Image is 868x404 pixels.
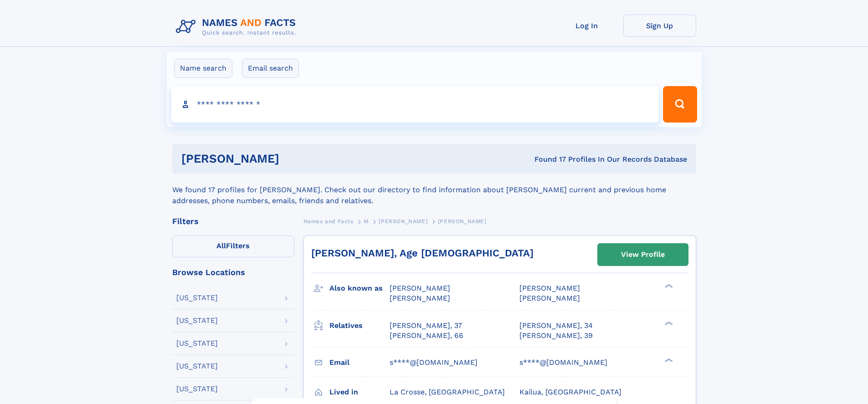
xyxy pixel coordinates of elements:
span: M [364,218,369,225]
div: [US_STATE] [176,317,218,324]
h1: [PERSON_NAME] [181,153,407,164]
a: Sign Up [623,15,696,37]
h3: Lived in [329,384,390,400]
span: [PERSON_NAME] [519,284,580,292]
button: Search Button [663,86,697,123]
span: [PERSON_NAME] [379,218,427,225]
span: [PERSON_NAME] [438,218,487,225]
a: [PERSON_NAME], 66 [390,331,463,341]
a: Log In [550,15,623,37]
a: M [364,215,369,227]
a: [PERSON_NAME], Age [DEMOGRAPHIC_DATA] [311,247,534,259]
div: View Profile [621,244,665,265]
a: [PERSON_NAME], 37 [390,321,462,331]
input: search input [171,86,659,123]
div: We found 17 profiles for [PERSON_NAME]. Check out our directory to find information about [PERSON... [172,174,696,206]
label: Name search [174,59,232,78]
a: [PERSON_NAME], 39 [519,331,593,341]
span: [PERSON_NAME] [390,294,450,302]
label: Filters [172,235,294,257]
h3: Relatives [329,318,390,333]
span: [PERSON_NAME] [390,284,450,292]
div: [US_STATE] [176,294,218,302]
h3: Email [329,355,390,370]
label: Email search [242,59,299,78]
a: [PERSON_NAME], 34 [519,321,593,331]
div: Filters [172,217,294,225]
div: [US_STATE] [176,363,218,370]
a: View Profile [598,244,688,266]
span: Kailua, [GEOGRAPHIC_DATA] [519,388,621,396]
div: ❯ [663,357,673,363]
div: Found 17 Profiles In Our Records Database [407,154,687,164]
img: Logo Names and Facts [172,15,303,39]
span: All [216,241,226,250]
span: La Crosse, [GEOGRAPHIC_DATA] [390,388,505,396]
div: ❯ [663,283,673,289]
span: [PERSON_NAME] [519,294,580,302]
div: ❯ [663,320,673,326]
a: [PERSON_NAME] [379,215,427,227]
h3: Also known as [329,281,390,296]
div: [US_STATE] [176,385,218,393]
a: Names and Facts [303,215,354,227]
div: Browse Locations [172,268,294,276]
div: [US_STATE] [176,340,218,347]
